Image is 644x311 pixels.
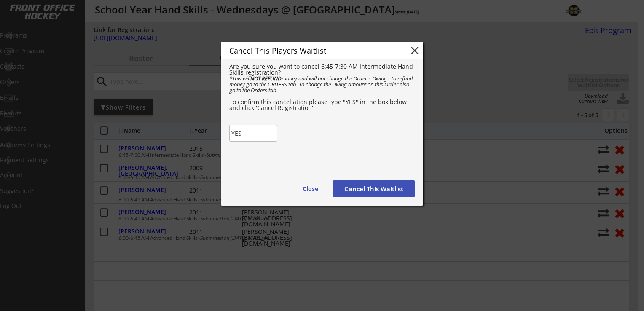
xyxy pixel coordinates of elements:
strong: NOT REFUND [250,75,282,82]
button: Close [292,180,328,197]
em: *This will money and will not change the Order's Owing . To refund money go to the ORDERS tab. To... [229,75,414,94]
div: Are you sure you want to cancel 6:45-7:30 AM Intermediate Hand Skills registration? To confirm th... [229,64,415,111]
button: Cancel This Waitlist [333,180,415,197]
div: Cancel This Players Waitlist [229,47,395,54]
button: close [408,44,421,57]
